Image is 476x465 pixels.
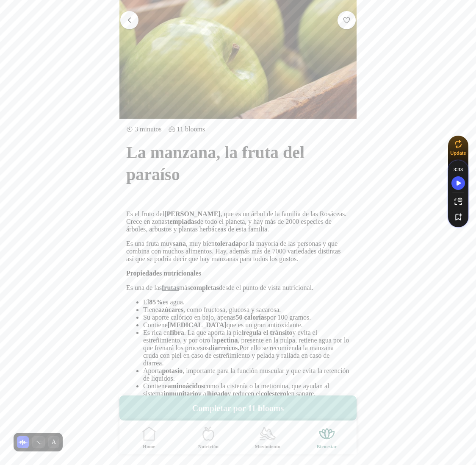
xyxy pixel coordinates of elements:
ion-label: Bienestar [317,443,337,450]
ion-label: 11 blooms [169,125,205,133]
h1: La manzana, la fruta del paraíso [126,142,350,186]
strong: fibra [170,329,184,336]
li: Contiene que es un gran antioxidante. [143,321,350,329]
button: Completar por 11 blooms [119,395,357,420]
strong: 85% [149,298,163,306]
strong: templadas [167,218,197,225]
ion-label: Movimiento [255,443,280,450]
li: Aporta , importante para la función muscular y que evita la retención de líquidos. [143,367,350,382]
li: Su aporte calórico en bajo, apenas por 100 gramos. [143,314,350,321]
p: Es una fruta muy , muy bien por la mayoría de las personas y que combina con muchos alimentos. Ha... [126,240,350,263]
strong: regula el tránsito [243,329,292,336]
ion-label: Home [143,443,155,450]
ion-label: 3 minutos [126,125,162,133]
strong: potasio [162,367,183,374]
li: El es agua. [143,298,350,306]
li: Es rica en . La que aporta la piel y evita el estreñimiento, y por otro la , presente en la pulpa... [143,329,350,367]
strong: diarreicos. [209,344,239,351]
strong: aminoácidos [168,382,204,390]
strong: 50 calorías [236,314,267,321]
li: Tiene , como fructosa, glucosa y sacarosa. [143,306,350,314]
strong: tolerada [215,240,239,247]
strong: Propiedades nutricionales [126,270,201,277]
p: Es una de las más desde el punto de vista nutricional. [126,284,350,292]
strong: azúcares [158,306,183,313]
li: Contiene como la cistenía o la metionina, que ayudan al sistema y al y reducen el en sangre. [143,382,350,398]
strong: [MEDICAL_DATA] [168,321,227,329]
strong: hígado [208,390,227,397]
strong: completas [190,284,219,291]
ion-label: Nutrición [198,443,219,450]
strong: sana [173,240,186,247]
p: Es el fruto del , que es un árbol de la familia de las Rosáceas. Crece en zonas de todo el planet... [126,210,350,233]
strong: colesterol [261,390,288,397]
strong: pectina [217,337,238,344]
strong: [PERSON_NAME] [164,210,220,217]
a: frutas [162,284,179,291]
strong: inmunitario [163,390,198,397]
